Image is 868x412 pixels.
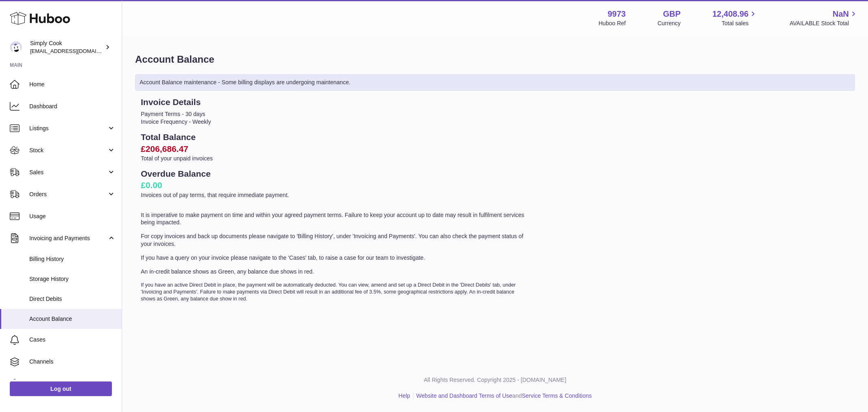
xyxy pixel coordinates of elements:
span: Total sales [722,20,758,27]
a: Help [398,392,410,399]
h2: Overdue Balance [141,168,528,180]
span: Channels [29,358,116,366]
span: Orders [29,191,107,198]
a: Service Terms & Conditions [522,392,592,399]
p: All Rights Reserved. Copyright 2025 - [DOMAIN_NAME] [129,376,861,384]
h2: Invoice Details [141,96,528,108]
span: Cases [29,336,116,344]
span: AVAILABLE Stock Total [789,20,858,27]
h2: Total Balance [141,131,528,143]
p: For copy invoices and back up documents please navigate to 'Billing History', under 'Invoicing an... [141,232,528,248]
strong: GBP [663,9,680,20]
span: Storage History [29,275,116,283]
h2: £206,686.47 [141,143,528,155]
li: Payment Terms - 30 days [141,110,528,118]
span: Usage [29,213,116,220]
div: Huboo Ref [599,20,626,27]
li: and [413,392,592,400]
h2: £0.00 [141,180,528,191]
div: Currency [658,20,681,27]
span: 12,408.96 [712,9,748,20]
a: NaN AVAILABLE Stock Total [789,9,858,27]
p: If you have an active Direct Debit in place, the payment will be automatically deducted. You can ... [141,282,528,302]
p: If you have a query on your invoice please navigate to the 'Cases' tab, to raise a case for our t... [141,254,528,262]
img: internalAdmin-9973@internal.huboo.com [10,41,22,53]
span: [EMAIL_ADDRESS][DOMAIN_NAME] [30,48,120,54]
span: Stock [29,147,107,154]
li: Invoice Frequency - Weekly [141,118,528,126]
span: Billing History [29,255,116,263]
div: Simply Cook [30,39,103,55]
p: Invoices out of pay terms, that require immediate payment. [141,191,528,199]
span: Home [29,81,116,88]
span: Dashboard [29,103,116,110]
span: Direct Debits [29,295,116,303]
span: Listings [29,125,107,132]
p: It is imperative to make payment on time and within your agreed payment terms. Failure to keep yo... [141,211,528,227]
span: Invoicing and Payments [29,234,107,242]
h1: Account Balance [135,53,855,66]
div: Account Balance maintenance - Some billing displays are undergoing maintenance. [135,74,855,91]
strong: 9973 [608,9,626,20]
span: NaN [833,9,849,20]
p: An in-credit balance shows as Green, any balance due shows in red. [141,268,528,276]
span: Sales [29,169,107,176]
p: Total of your unpaid invoices [141,155,528,162]
a: 12,408.96 Total sales [712,9,758,27]
a: Log out [10,381,112,396]
span: Account Balance [29,315,116,323]
a: Website and Dashboard Terms of Use [416,392,512,399]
